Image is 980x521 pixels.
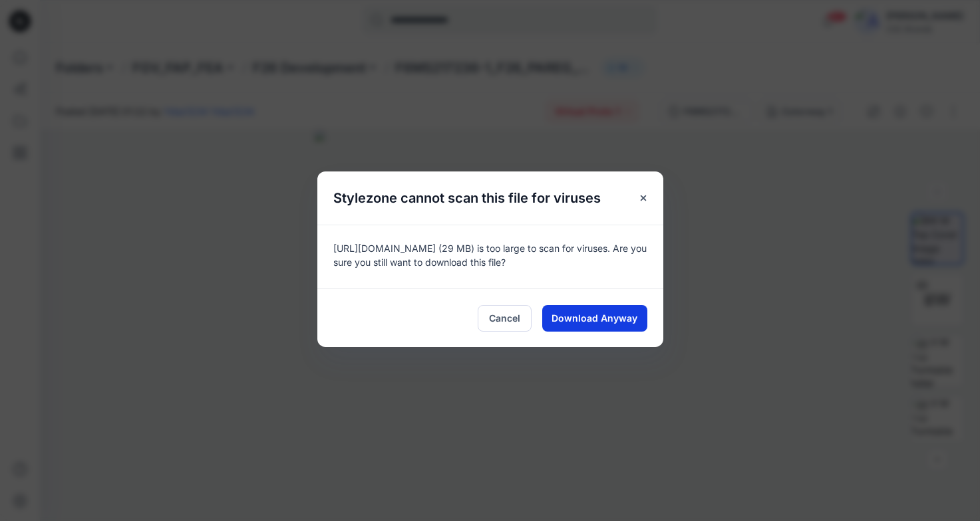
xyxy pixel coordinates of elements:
div: [URL][DOMAIN_NAME] (29 MB) is too large to scan for viruses. Are you sure you still want to downl... [317,225,663,288]
span: Download Anyway [552,311,637,325]
button: Close [631,186,655,210]
h5: Stylezone cannot scan this file for viruses [317,171,617,225]
button: Download Anyway [542,305,647,332]
button: Cancel [478,305,532,332]
span: Cancel [489,311,520,325]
